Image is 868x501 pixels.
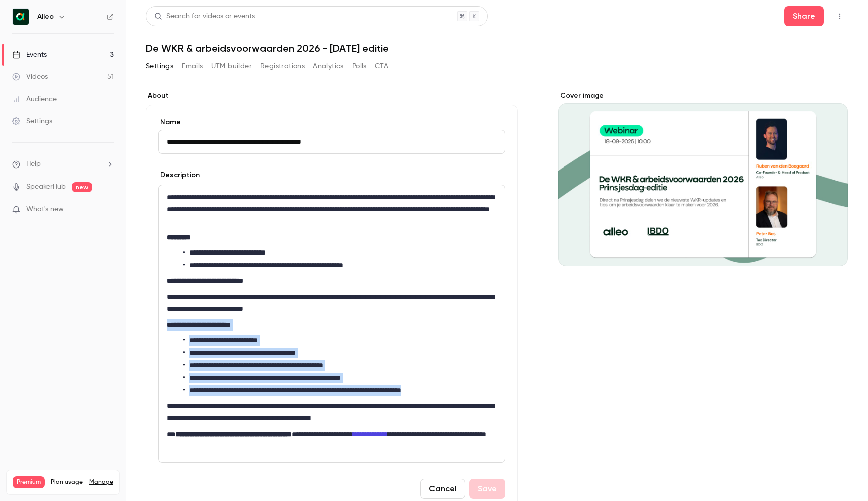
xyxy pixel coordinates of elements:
h1: De WKR & arbeidsvoorwaarden 2026 - [DATE] editie [146,42,848,54]
button: CTA [375,58,388,74]
span: Help [26,159,41,170]
img: Alleo [13,9,29,25]
h6: Alleo [37,12,54,22]
label: Description [158,170,200,180]
button: Registrations [260,58,305,74]
span: What's new [26,204,64,215]
button: Share [784,6,824,26]
div: Audience [12,94,57,104]
label: Name [158,117,505,127]
div: Search for videos or events [154,11,255,22]
span: Premium [13,476,45,488]
label: About [146,91,518,101]
label: Cover image [558,91,848,101]
button: Polls [352,58,367,74]
div: Videos [12,72,48,82]
span: Plan usage [51,478,83,486]
section: Cover image [558,91,848,266]
a: SpeakerHub [26,182,66,192]
button: Cancel [420,479,465,499]
span: new [72,182,92,192]
div: Settings [12,116,52,126]
button: Analytics [313,58,344,74]
div: editor [159,185,505,462]
button: Settings [146,58,173,74]
button: UTM builder [211,58,252,74]
div: Events [12,50,47,60]
button: Emails [182,58,203,74]
li: help-dropdown-opener [12,159,114,170]
a: Manage [89,478,113,486]
iframe: Noticeable Trigger [102,205,114,214]
section: description [158,185,505,463]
